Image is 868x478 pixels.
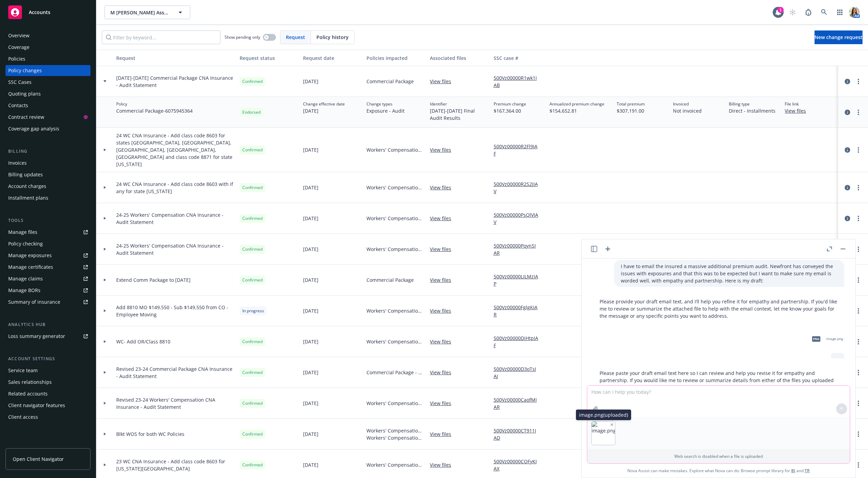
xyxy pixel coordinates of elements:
[116,101,193,107] span: Policy
[5,285,91,296] a: Manage BORs
[96,295,113,326] div: Toggle Row Expanded
[494,396,544,411] a: 500Vz00000CaofMIAR
[8,331,65,342] div: Loss summary generator
[494,273,544,287] a: 500Vz00000LILMzIAP
[366,461,424,468] span: Workers' Compensation - [GEOGRAPHIC_DATA]/AOS
[8,77,32,88] div: SSC Cases
[591,453,846,459] p: Web search is disabled when a file is uploaded
[8,377,52,388] div: Sales relationships
[785,101,811,107] span: File link
[366,78,414,85] span: Commercial Package
[854,214,863,223] a: more
[843,214,852,223] a: circleInformation
[8,238,43,249] div: Policy checking
[854,399,863,407] a: more
[427,50,491,66] button: Associated files
[8,65,42,76] div: Policy changes
[584,464,853,478] span: Nova Assist can make mistakes. Explore what Nova can do: Browse prompt library for and
[550,107,604,114] span: $154,652.81
[854,307,863,315] a: more
[729,107,775,114] span: Direct - Installments
[366,146,424,153] span: Workers' Compensation - All Other States
[116,180,234,195] span: 24 WC CNA Insurance - Add class code 8603 with if any for state [US_STATE]
[303,276,318,284] span: [DATE]
[5,412,91,423] a: Client access
[96,357,113,388] div: Toggle Row Expanded
[8,42,29,53] div: Coverage
[5,250,91,261] a: Manage exposures
[29,10,50,15] span: Accounts
[366,434,424,441] span: Workers' Compensation - All Other States
[430,307,457,314] a: View files
[5,88,91,99] a: Quoting plans
[833,5,847,19] a: Switch app
[8,88,41,99] div: Quoting plans
[673,101,702,107] span: Invoiced
[116,430,184,438] span: Blkt WOS for both WC Policies
[242,147,263,153] span: Confirmed
[430,146,457,153] a: View files
[430,246,457,253] a: View files
[494,304,544,318] a: 500Vz00000FglgKIAR
[303,400,318,407] span: [DATE]
[430,107,488,122] span: [DATE]-[DATE] Final Audit Results
[5,192,91,203] a: Installment plans
[430,276,457,284] a: View files
[5,77,91,88] a: SSC Cases
[8,30,29,41] div: Overview
[791,468,795,474] a: BI
[494,458,544,472] a: 500Vz00000COFyKIAX
[5,321,91,328] div: Analytics hub
[8,400,65,411] div: Client navigator features
[843,184,852,192] a: circleInformation
[854,461,863,469] a: more
[8,273,43,284] div: Manage claims
[494,365,544,380] a: 500Vz00000D3oTsIAJ
[8,123,59,134] div: Coverage gap analysis
[364,50,427,66] button: Policies impacted
[777,7,784,13] div: 1
[8,53,25,64] div: Policies
[5,42,91,53] a: Coverage
[242,308,264,314] span: In progress
[600,369,837,398] p: Please paste your draft email text here so I can review and help you revise it for empathy and pa...
[116,276,191,284] span: Extend Comm Package to [DATE]
[316,34,349,41] span: Policy history
[5,400,91,411] a: Client navigator features
[5,148,91,155] div: Billing
[96,419,113,450] div: Toggle Row Expanded
[116,365,234,380] span: Revised 23-24 Commercial Package CNA Insurance - Audit Statement
[242,400,263,406] span: Confirmed
[592,422,615,445] img: image.png
[300,50,364,66] button: Request date
[550,101,604,107] span: Annualized premium change
[242,431,263,437] span: Confirmed
[854,276,863,284] a: more
[5,273,91,284] a: Manage claims
[225,34,260,40] span: Show pending only
[366,427,424,434] span: Workers' Compensation - [GEOGRAPHIC_DATA]
[116,242,234,256] span: 24-25 Workers' Compensation CNA Insurance - Audit Statement
[5,100,91,111] a: Contacts
[786,5,799,19] a: Start snowing
[366,184,424,191] span: Workers' Compensation - All Other States
[5,238,91,249] a: Policy checking
[366,54,424,62] div: Policies impacted
[116,338,170,345] span: WC- Add OR/Class 8810
[617,101,645,107] span: Total premium
[366,307,424,314] span: Workers' Compensation - All Other States
[5,217,91,224] div: Tools
[366,107,405,114] span: Exposure - Audit
[5,227,91,238] a: Manage files
[242,246,263,252] span: Confirmed
[366,276,414,284] span: Commercial Package
[96,97,113,128] div: Toggle Row Expanded
[8,365,38,376] div: Service team
[808,330,844,348] div: pngimage.png
[854,338,863,346] a: more
[430,400,457,407] a: View files
[366,400,424,407] span: Workers' Compensation - [GEOGRAPHIC_DATA]/AOS
[5,30,91,41] a: Overview
[843,108,852,116] a: circleInformation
